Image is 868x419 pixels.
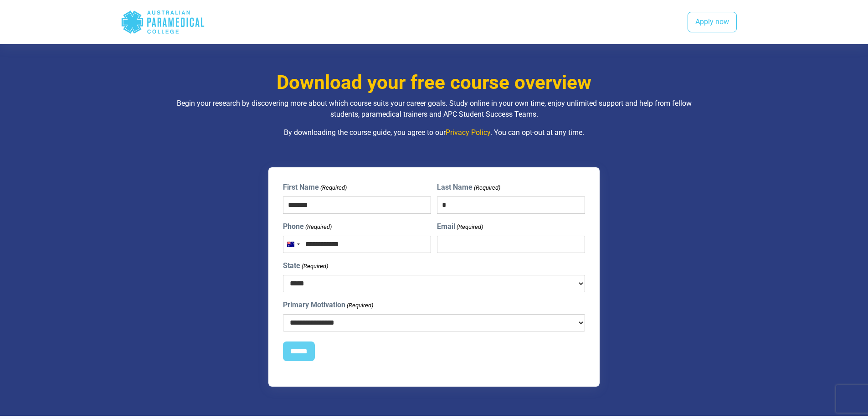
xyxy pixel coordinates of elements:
[283,221,332,232] label: Phone
[168,98,701,120] p: Begin your research by discovering more about which course suits your career goals. Study online ...
[283,260,328,271] label: State
[456,222,483,232] span: (Required)
[121,7,205,37] div: Australian Paramedical College
[168,127,701,138] p: By downloading the course guide, you agree to our . You can opt-out at any time.
[437,182,500,193] label: Last Name
[283,182,347,193] label: First Name
[283,236,303,253] button: Selected country
[473,183,501,192] span: (Required)
[688,12,737,33] a: Apply now
[283,300,373,310] label: Primary Motivation
[168,71,701,94] h3: Download your free course overview
[446,128,490,137] a: Privacy Policy
[301,262,328,271] span: (Required)
[437,221,483,232] label: Email
[304,222,332,232] span: (Required)
[346,301,373,310] span: (Required)
[319,183,347,192] span: (Required)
